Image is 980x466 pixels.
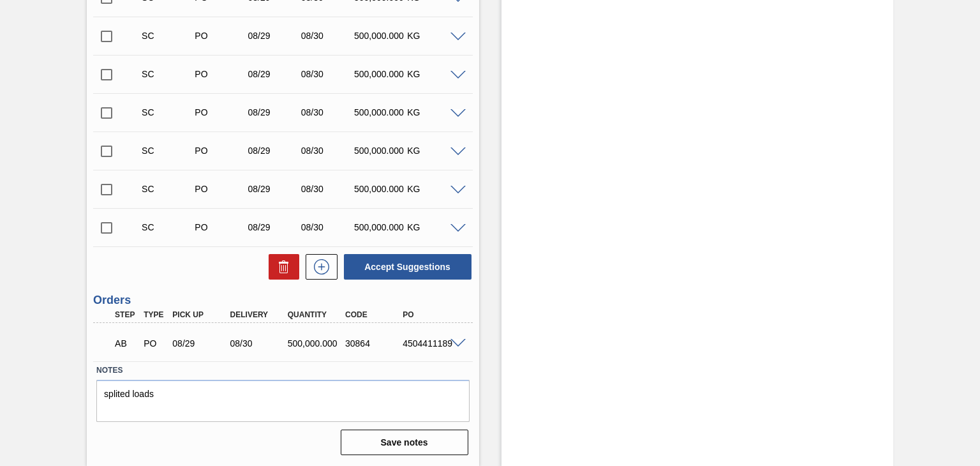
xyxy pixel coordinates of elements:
div: Suggestion Created [138,184,197,194]
div: 08/30/2025 [298,184,356,194]
div: KG [404,146,462,156]
div: 08/30/2025 [298,69,356,79]
textarea: splited loads [96,380,469,422]
div: KG [404,107,462,117]
div: KG [404,69,462,79]
div: 08/30/2025 [298,146,356,156]
div: Suggestion Created [138,222,197,232]
button: Save notes [341,430,468,455]
div: Code [342,310,405,319]
div: Delivery [227,310,290,319]
div: Purchase order [191,222,249,232]
div: Delete Suggestions [262,254,299,280]
label: Notes [96,361,469,380]
div: 08/29/2025 [245,69,303,79]
div: Purchase order [191,146,249,156]
p: AB [115,338,137,349]
div: Purchase order [191,107,249,117]
div: KG [404,184,462,194]
div: 08/29/2025 [245,222,303,232]
div: Accept Suggestions [338,253,473,281]
div: Suggestion Created [138,69,197,79]
div: 500,000.000 [351,222,409,232]
div: 500,000.000 [351,146,409,156]
div: Type [140,310,169,319]
div: 08/29/2025 [169,338,232,349]
div: Purchase order [140,338,169,349]
div: Quantity [285,310,348,319]
div: 08/29/2025 [245,107,303,117]
div: 08/30/2025 [227,338,290,349]
div: Purchase order [191,31,249,41]
div: 500,000.000 [351,31,409,41]
div: 500,000.000 [285,338,348,349]
div: 08/30/2025 [298,222,356,232]
div: KG [404,222,462,232]
div: Suggestion Created [138,146,197,156]
div: 08/29/2025 [245,184,303,194]
div: Suggestion Created [138,107,197,117]
div: 500,000.000 [351,69,409,79]
button: Accept Suggestions [344,254,471,280]
div: Step [112,310,140,319]
h3: Orders [93,294,472,307]
div: Awaiting Billing [112,329,140,357]
div: PO [399,310,463,319]
div: 30864 [342,338,405,349]
div: 500,000.000 [351,107,409,117]
div: 08/30/2025 [298,31,356,41]
div: 08/30/2025 [298,107,356,117]
div: Purchase order [191,69,249,79]
div: Suggestion Created [138,31,197,41]
div: New suggestion [299,254,338,280]
div: 08/29/2025 [245,31,303,41]
div: Purchase order [191,184,249,194]
div: 08/29/2025 [245,146,303,156]
div: Pick up [169,310,232,319]
div: KG [404,31,462,41]
div: 500,000.000 [351,184,409,194]
div: 4504411189 [399,338,463,349]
